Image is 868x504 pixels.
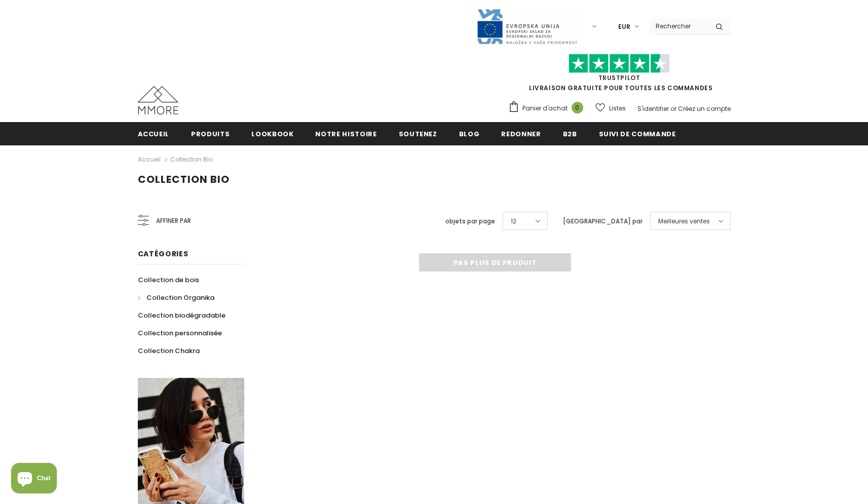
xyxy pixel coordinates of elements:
a: S'identifier [637,104,669,113]
span: soutenez [399,129,437,139]
span: 12 [511,216,516,226]
span: EUR [618,22,630,32]
a: Créez un compte [678,104,731,113]
a: Javni Razpis [476,22,578,30]
img: Javni Razpis [476,8,578,45]
a: Lookbook [251,122,293,145]
span: Meilleures ventes [658,216,710,226]
span: Notre histoire [315,129,376,139]
a: Panier d'achat 0 [508,101,588,116]
img: Faites confiance aux étoiles pilotes [569,54,670,73]
span: Catégories [138,249,188,259]
a: Collection Bio [170,155,213,164]
span: Collection biodégradable [138,311,225,320]
label: [GEOGRAPHIC_DATA] par [563,216,643,226]
a: Listes [595,99,626,117]
a: Suivi de commande [599,122,676,145]
span: Collection Organika [146,293,214,302]
span: 0 [572,102,583,113]
a: Collection Chakra [138,342,200,360]
a: Accueil [138,122,170,145]
span: Affiner par [156,215,191,226]
a: Accueil [138,153,161,166]
span: Collection Chakra [138,346,200,356]
span: Collection Bio [138,172,230,186]
span: LIVRAISON GRATUITE POUR TOUTES LES COMMANDES [508,58,731,92]
span: or [670,104,676,113]
input: Search Site [650,19,708,33]
a: B2B [563,122,577,145]
a: soutenez [399,122,437,145]
a: Produits [191,122,230,145]
span: Lookbook [251,129,293,139]
a: Redonner [501,122,541,145]
span: Panier d'achat [522,103,568,113]
a: Collection personnalisée [138,324,222,342]
inbox-online-store-chat: Shopify online store chat [8,463,60,496]
a: Collection biodégradable [138,306,225,324]
span: Produits [191,129,230,139]
a: Collection de bois [138,271,199,289]
a: Notre histoire [315,122,376,145]
span: Listes [609,103,626,113]
span: Suivi de commande [599,129,676,139]
span: Redonner [501,129,541,139]
label: objets par page [445,216,495,226]
img: Cas MMORE [138,86,178,114]
span: Blog [459,129,480,139]
span: Collection personnalisée [138,328,222,338]
span: Collection de bois [138,275,199,285]
span: B2B [563,129,577,139]
a: Collection Organika [138,289,214,306]
a: TrustPilot [598,73,640,82]
span: Accueil [138,129,170,139]
a: Blog [459,122,480,145]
